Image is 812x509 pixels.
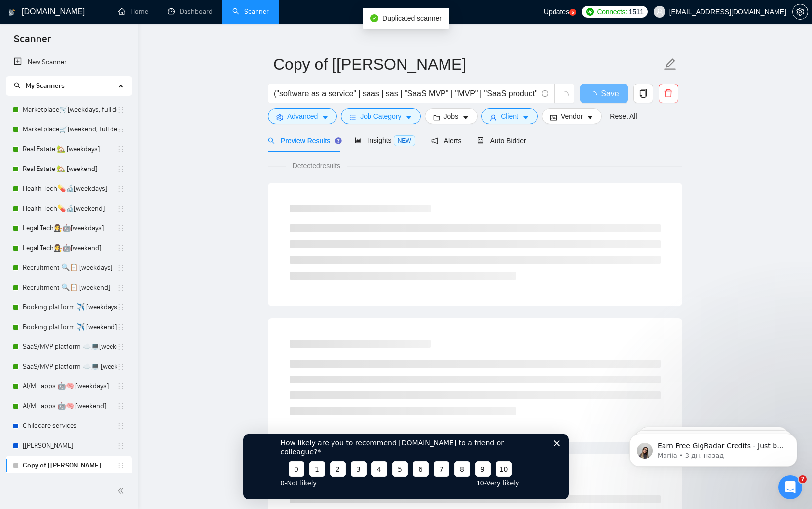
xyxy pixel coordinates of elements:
span: My Scanners [14,82,65,90]
span: Updates [544,8,569,16]
span: holder [117,264,125,272]
span: holder [117,205,125,212]
a: Real Estate 🏡 [weekdays] [23,139,117,159]
iframe: Опрос от GigRadar.io [243,434,569,499]
span: delete [659,89,678,98]
span: caret-down [406,114,412,121]
li: SaaS/MVP platform ☁️💻[weekdays] [6,337,132,357]
li: Recruitment 🔍📋 [weekend] [6,278,132,297]
span: check-circle [370,14,378,22]
span: holder [117,382,125,390]
span: Vendor [561,111,583,122]
span: NEW [394,135,415,146]
button: copy [633,84,653,103]
span: holder [117,363,125,371]
span: user [490,114,497,121]
span: Auto Bidder [477,137,526,145]
li: Booking platform ✈️ [weekend] [6,317,132,337]
button: Save [580,84,628,103]
li: Real Estate 🏡 [weekdays] [6,139,132,159]
a: Marketplace🛒[weekdays, full description] [23,100,117,120]
a: Copy of [[PERSON_NAME] [23,456,117,475]
span: holder [117,323,125,331]
span: holder [117,244,125,252]
a: AI/ML apps 🤖🧠 [weekend] [23,396,117,416]
span: holder [117,185,125,193]
span: holder [117,145,125,153]
li: Health Tech💊🔬[weekdays] [6,179,132,199]
button: setting [792,4,808,20]
a: SaaS/MVP platform ☁️💻 [weekend] [23,357,117,377]
a: Marketplace🛒[weekend, full description] [23,120,117,139]
button: barsJob Categorycaret-down [341,108,420,124]
text: 5 [572,10,574,15]
span: holder [117,303,125,311]
span: Preview Results [268,137,339,145]
a: AI/ML apps 🤖🧠 [weekdays] [23,377,117,396]
a: Recruitment 🔍📋 [weekend] [23,278,117,297]
li: Legal Tech👩‍⚖️🤖[weekdays] [6,218,132,238]
span: Connects: [597,6,627,17]
iframe: Intercom live chat [778,475,802,499]
a: Reset All [610,111,637,122]
a: Real Estate 🏡 [weekend] [23,159,117,179]
span: caret-down [522,114,529,121]
a: Health Tech💊🔬[weekdays] [23,179,117,199]
a: setting [792,8,808,16]
span: Detected results [286,160,347,171]
span: double-left [117,486,127,496]
span: caret-down [462,114,469,121]
span: loading [560,91,569,100]
a: 5 [569,9,576,16]
span: copy [634,89,653,98]
span: search [268,137,275,144]
li: SaaS/MVP platform ☁️💻 [weekend] [6,357,132,377]
span: setting [276,114,283,121]
span: edit [664,58,677,71]
a: New Scanner [14,52,124,72]
span: Save [601,87,619,100]
a: Childcare services [23,416,117,436]
li: Legal Tech👩‍⚖️🤖[weekend] [6,238,132,258]
span: My Scanners [26,82,65,90]
img: logo [8,4,15,20]
li: AI/ML apps 🤖🧠 [weekdays] [6,377,132,396]
a: searchScanner [232,7,269,16]
li: Childcare services [6,416,132,436]
span: Duplicated scanner [382,14,442,22]
span: holder [117,402,125,410]
a: SaaS/MVP platform ☁️💻[weekdays] [23,337,117,357]
li: New Scanner [6,52,132,72]
button: delete [659,84,678,103]
a: Health Tech💊🔬[weekend] [23,199,117,218]
span: info-circle [542,90,548,97]
span: holder [117,224,125,232]
a: Recruitment 🔍📋 [weekdays] [23,258,117,278]
li: Recruitment 🔍📋 [weekdays] [6,258,132,278]
button: folderJobscaret-down [425,108,478,124]
li: Marketplace🛒[weekend, full description] [6,120,132,139]
span: holder [117,106,125,114]
span: loading [589,91,601,99]
a: Booking platform ✈️ [weekdays] [23,297,117,317]
button: userClientcaret-down [481,108,538,124]
span: robot [477,137,484,144]
li: Marketplace🛒[weekdays, full description] [6,100,132,120]
span: holder [117,126,125,133]
span: holder [117,462,125,469]
a: [[PERSON_NAME] [23,436,117,456]
span: Job Category [360,111,401,122]
a: Legal Tech👩‍⚖️🤖[weekend] [23,238,117,258]
div: Tooltip anchor [334,136,343,145]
